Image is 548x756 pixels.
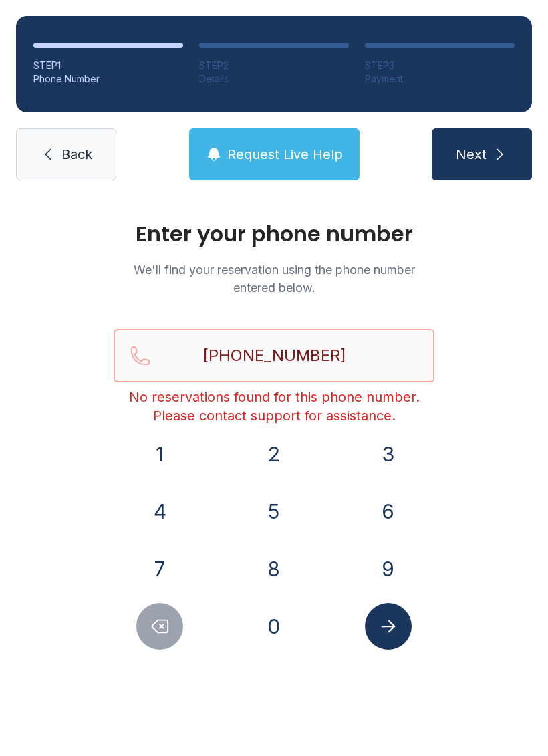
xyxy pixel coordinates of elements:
span: Next [456,145,487,164]
input: Reservation phone number [114,329,434,382]
span: Request Live Help [227,145,343,164]
div: Details [199,72,349,86]
div: Phone Number [33,72,183,86]
button: 6 [365,488,412,535]
button: 1 [136,430,183,477]
button: 0 [251,603,297,650]
p: We'll find your reservation using the phone number entered below. [114,261,434,297]
button: 2 [251,430,297,477]
button: 9 [365,545,412,592]
h1: Enter your phone number [114,223,434,245]
button: Delete number [136,603,183,650]
button: 3 [365,430,412,477]
button: 7 [136,545,183,592]
div: Payment [365,72,515,86]
div: STEP 2 [199,59,349,72]
button: 5 [251,488,297,535]
div: STEP 1 [33,59,183,72]
div: STEP 3 [365,59,515,72]
div: No reservations found for this phone number. Please contact support for assistance. [114,388,434,425]
button: 8 [251,545,297,592]
button: Submit lookup form [365,603,412,650]
button: 4 [136,488,183,535]
span: Back [61,145,92,164]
